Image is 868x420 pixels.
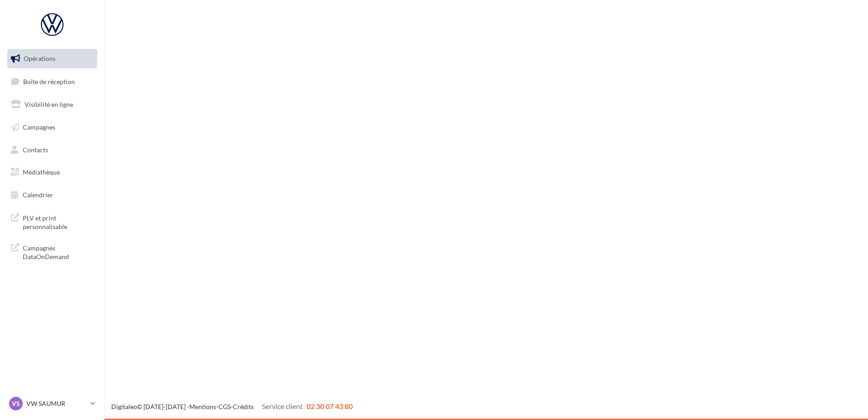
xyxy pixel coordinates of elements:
[23,168,60,176] span: Médiathèque
[24,55,55,62] span: Opérations
[5,208,99,235] a: PLV et print personnalisable
[218,403,231,410] a: CGS
[5,185,99,205] a: Calendrier
[306,402,353,410] span: 02 30 07 43 80
[25,100,73,108] span: Visibilité en ligne
[23,242,94,261] span: Campagnes DataOnDemand
[23,123,55,131] span: Campagnes
[5,118,99,137] a: Campagnes
[5,95,99,114] a: Visibilité en ligne
[23,191,53,199] span: Calendrier
[262,402,303,410] span: Service client
[5,238,99,265] a: Campagnes DataOnDemand
[5,140,99,160] a: Contacts
[5,72,99,91] a: Boîte de réception
[5,163,99,182] a: Médiathèque
[12,399,20,408] span: VS
[111,403,353,410] span: © [DATE]-[DATE] - - -
[111,403,137,410] a: Digitaleo
[26,399,87,408] p: VW SAUMUR
[233,403,254,410] a: Crédits
[189,403,216,410] a: Mentions
[23,212,94,231] span: PLV et print personnalisable
[7,395,97,412] a: VS VW SAUMUR
[5,49,99,68] a: Opérations
[23,145,48,153] span: Contacts
[23,77,75,85] span: Boîte de réception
